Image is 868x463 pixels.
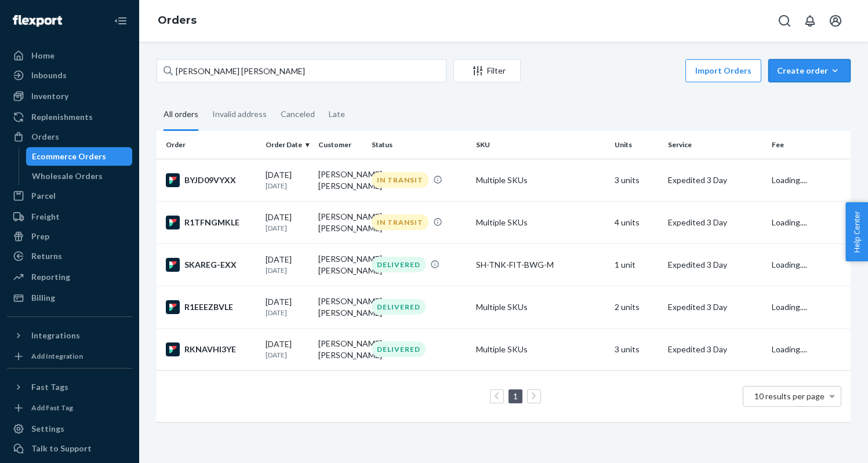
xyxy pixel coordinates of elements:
div: Reporting [31,271,70,283]
div: Billing [31,292,55,304]
span: 10 results per page [754,391,825,401]
button: Close Navigation [109,9,132,32]
a: Talk to Support [7,439,132,458]
td: [PERSON_NAME] [PERSON_NAME] [314,328,367,370]
a: Page 1 is your current page [511,391,520,401]
th: Service [663,131,768,159]
a: Billing [7,289,132,307]
button: Open notifications [798,9,822,32]
div: Replenishments [31,111,93,123]
div: SH-TNK-FIT-BWG-M [476,259,605,271]
a: Inventory [7,87,132,105]
p: Expedited 3 Day [668,259,763,271]
div: R1EEEZBVLE [166,300,256,314]
div: Customer [318,140,362,150]
a: Prep [7,227,132,246]
div: Canceled [281,99,315,129]
ol: breadcrumbs [148,4,206,38]
p: Expedited 3 Day [668,301,763,313]
th: Units [610,131,663,159]
div: RKNAVHI3YE [166,342,256,356]
td: Loading.... [767,328,851,370]
p: Expedited 3 Day [668,174,763,186]
p: [DATE] [266,223,310,233]
a: Parcel [7,187,132,205]
button: Help Center [845,202,868,261]
td: [PERSON_NAME] [PERSON_NAME] [314,286,367,328]
a: Reporting [7,268,132,286]
th: Status [367,131,471,159]
button: Integrations [7,326,132,345]
div: BYJD09VYXX [166,173,256,187]
a: Settings [7,420,132,438]
div: Add Fast Tag [31,403,73,413]
div: [DATE] [266,212,310,233]
div: Integrations [31,330,80,341]
button: Filter [453,59,521,82]
a: Home [7,46,132,65]
a: Inbounds [7,66,132,85]
td: Multiple SKUs [471,328,610,370]
div: Prep [31,231,49,242]
div: Talk to Support [31,443,92,454]
div: [DATE] [266,254,310,275]
div: Orders [31,131,59,143]
div: DELIVERED [372,341,426,357]
td: 3 units [610,159,663,201]
a: Replenishments [7,108,132,126]
button: Import Orders [685,59,761,82]
th: Fee [767,131,851,159]
div: Settings [31,423,64,435]
div: Inventory [31,90,68,102]
td: 4 units [610,201,663,243]
div: DELIVERED [372,257,426,272]
td: Loading.... [767,243,851,286]
td: [PERSON_NAME] [PERSON_NAME] [314,201,367,243]
th: SKU [471,131,610,159]
button: Fast Tags [7,378,132,396]
div: Ecommerce Orders [32,151,106,162]
a: Ecommerce Orders [26,147,133,166]
div: All orders [164,99,198,131]
div: Late [329,99,345,129]
a: Orders [7,127,132,146]
p: Expedited 3 Day [668,217,763,228]
div: [DATE] [266,169,310,191]
td: Multiple SKUs [471,201,610,243]
p: [DATE] [266,308,310,318]
td: Loading.... [767,201,851,243]
td: Loading.... [767,159,851,201]
a: Add Integration [7,349,132,363]
div: IN TRANSIT [372,172,428,188]
input: Search orders [157,59,446,82]
a: Wholesale Orders [26,167,133,185]
td: Loading.... [767,286,851,328]
p: [DATE] [266,181,310,191]
div: [DATE] [266,338,310,360]
a: Orders [158,14,197,27]
a: Add Fast Tag [7,401,132,415]
div: Filter [454,65,520,76]
p: [DATE] [266,265,310,275]
div: Home [31,50,55,61]
img: Flexport logo [13,15,62,27]
div: SKAREG-EXX [166,258,256,272]
td: 2 units [610,286,663,328]
div: IN TRANSIT [372,214,428,230]
div: Wholesale Orders [32,170,103,182]
p: [DATE] [266,350,310,360]
td: Multiple SKUs [471,286,610,328]
p: Expedited 3 Day [668,344,763,355]
div: Inbounds [31,70,67,81]
button: Open account menu [824,9,847,32]
div: Add Integration [31,351,83,361]
a: Returns [7,247,132,265]
th: Order Date [261,131,314,159]
div: Fast Tags [31,381,68,393]
th: Order [157,131,261,159]
div: Returns [31,250,62,262]
td: [PERSON_NAME] [PERSON_NAME] [314,159,367,201]
div: DELIVERED [372,299,426,315]
td: Multiple SKUs [471,159,610,201]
